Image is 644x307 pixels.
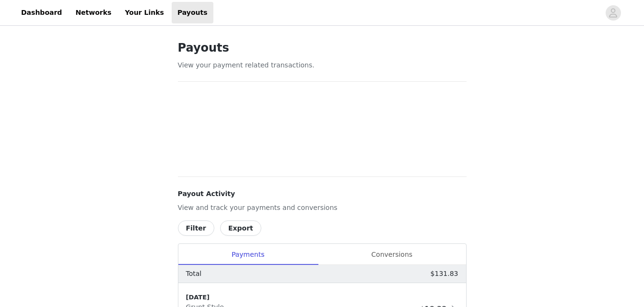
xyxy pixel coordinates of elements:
[178,189,467,199] h4: Payout Activity
[220,220,261,236] button: Export
[172,2,213,23] a: Payouts
[178,244,318,265] div: Payments
[431,269,458,279] p: $131.83
[186,293,416,302] div: [DATE]
[178,60,467,70] p: View your payment related transactions.
[178,220,214,236] button: Filter
[70,2,117,23] a: Networks
[609,5,618,21] div: avatar
[119,2,170,23] a: Your Links
[178,203,467,213] p: View and track your payments and conversions
[318,244,466,265] div: Conversions
[186,269,202,279] p: Total
[15,2,68,23] a: Dashboard
[178,39,467,56] h1: Payouts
